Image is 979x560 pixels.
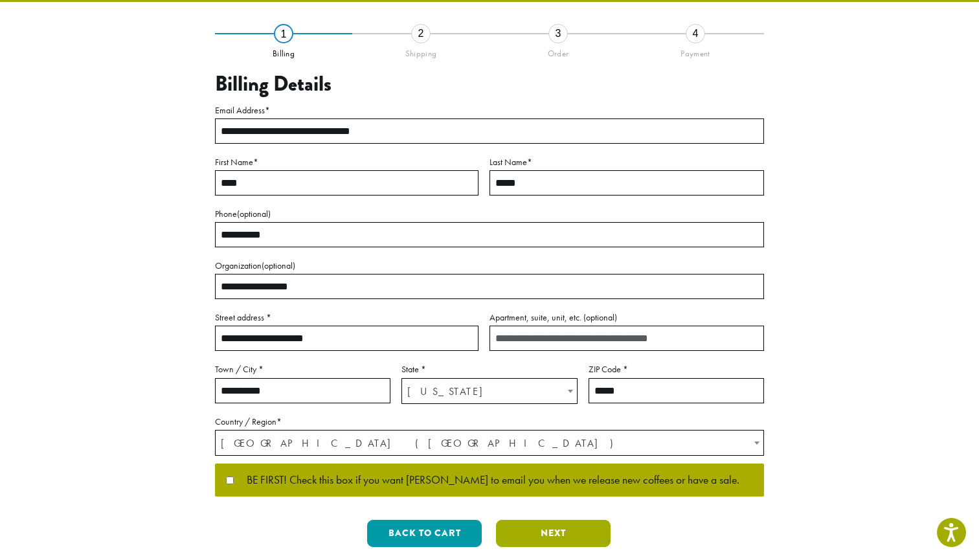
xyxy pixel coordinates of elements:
[215,102,764,118] label: Email Address
[234,475,739,486] span: BE FIRST! Check this box if you want [PERSON_NAME] to email you when we release new coffees or ha...
[216,431,763,456] span: United States (US)
[215,430,764,456] span: Country / Region
[262,260,295,271] span: (optional)
[215,72,764,96] h3: Billing Details
[496,520,611,547] button: Next
[411,24,431,43] div: 2
[401,361,577,377] label: State
[489,154,764,170] label: Last Name
[226,476,234,484] input: BE FIRST! Check this box if you want [PERSON_NAME] to email you when we release new coffees or ha...
[274,24,293,43] div: 1
[627,43,764,59] div: Payment
[215,154,478,170] label: First Name
[489,43,627,59] div: Order
[215,361,390,377] label: Town / City
[686,24,705,43] div: 4
[237,208,271,219] span: (optional)
[352,43,489,59] div: Shipping
[367,520,482,547] button: Back to cart
[589,361,764,377] label: ZIP Code
[583,311,617,323] span: (optional)
[402,379,576,404] span: Ohio
[401,378,577,404] span: State
[215,43,352,59] div: Billing
[548,24,568,43] div: 3
[489,309,764,326] label: Apartment, suite, unit, etc.
[215,258,764,274] label: Organization
[215,309,478,326] label: Street address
